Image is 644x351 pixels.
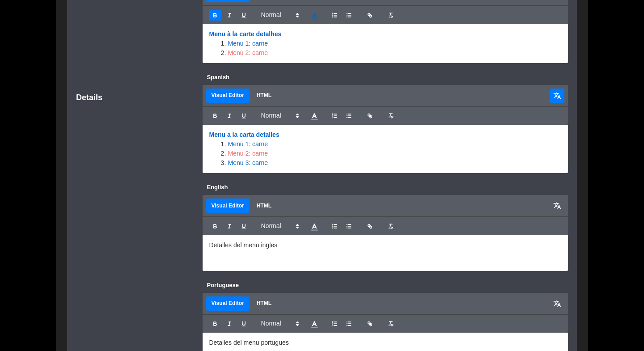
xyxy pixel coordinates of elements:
[203,182,568,192] label: English
[228,49,268,56] span: Menu 2: carne
[251,296,277,311] button: HTML
[209,30,282,38] strong: Menu à la carte detalhes
[550,199,564,213] button: translate
[553,92,561,100] span: translate
[203,72,568,82] label: Spanish
[206,296,250,311] button: Visual Editor
[553,202,561,210] span: translate
[228,150,268,157] span: Menu 2: carne
[228,40,268,47] span: Menu 1: carne
[550,296,564,311] button: translate
[228,159,268,166] span: Menu 3: carne
[76,91,102,104] span: Details
[553,300,561,308] span: translate
[251,89,277,103] button: HTML
[209,131,280,138] strong: Menu a la carta detalles
[203,280,568,290] label: Portuguese
[209,241,562,250] p: Detalles del menu ingles
[228,140,268,148] span: Menu 1: carne
[251,199,277,213] button: HTML
[209,338,562,347] p: Detalles del menu portugues
[206,89,250,103] button: Visual Editor
[206,199,250,213] button: Visual Editor
[550,89,564,103] button: translate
